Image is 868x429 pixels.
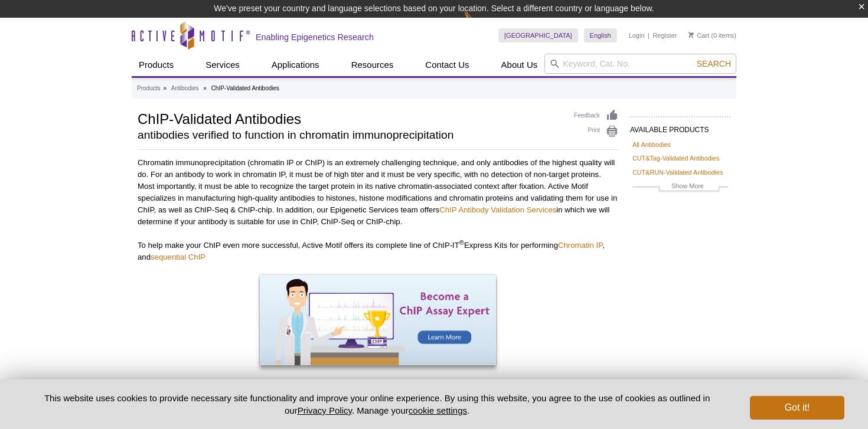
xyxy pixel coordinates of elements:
[138,240,618,263] p: To help make your ChIP even more successful, Active Motif offers its complete line of ChIP-IT Exp...
[211,85,279,91] li: ChIP-Validated Antibodies
[198,54,247,76] a: Services
[688,32,694,38] img: Your Cart
[584,28,617,42] a: English
[688,28,736,42] li: (0 items)
[498,28,578,42] a: [GEOGRAPHIC_DATA]
[409,405,467,415] button: cookie settings
[688,31,709,40] a: Cart
[464,9,495,37] img: Change Here
[138,109,562,127] h1: ChIP-Validated Antibodies
[132,54,181,76] a: Products
[260,275,496,365] img: Become a ChIP Assay Expert
[171,83,199,94] a: Antibodies
[630,116,730,137] h2: AVAILABLE PRODUCTS
[697,59,731,68] span: Search
[138,130,562,140] h2: antibodies verified to function in chromatin immunoprecipitation
[298,405,352,415] a: Privacy Policy
[652,31,677,40] a: Register
[629,31,645,40] a: Login
[265,54,327,76] a: Applications
[151,253,205,261] a: sequential ChIP
[344,54,401,76] a: Resources
[574,109,618,122] a: Feedback
[494,54,545,76] a: About Us
[256,32,374,42] h2: Enabling Epigenetics Research
[24,392,730,417] p: This website uses cookies to provide necessary site functionality and improve your online experie...
[648,28,650,42] li: |
[693,58,735,69] button: Search
[632,139,671,150] a: All Antibodies
[632,181,728,194] a: Show More
[163,85,167,91] li: »
[632,167,723,178] a: CUT&RUN-Validated Antibodies
[632,153,719,163] a: CUT&Tag-Validated Antibodies
[418,54,476,76] a: Contact Us
[544,54,736,74] input: Keyword, Cat. No.
[138,157,618,228] p: Chromatin immunoprecipitation (chromatin IP or ChIP) is an extremely challenging technique, and o...
[203,85,207,91] li: »
[750,396,844,420] button: Got it!
[459,239,464,246] sup: ®
[137,83,160,94] a: Products
[439,205,556,214] a: ChIP Antibody Validation Services
[574,125,618,138] a: Print
[558,241,602,250] a: Chromatin IP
